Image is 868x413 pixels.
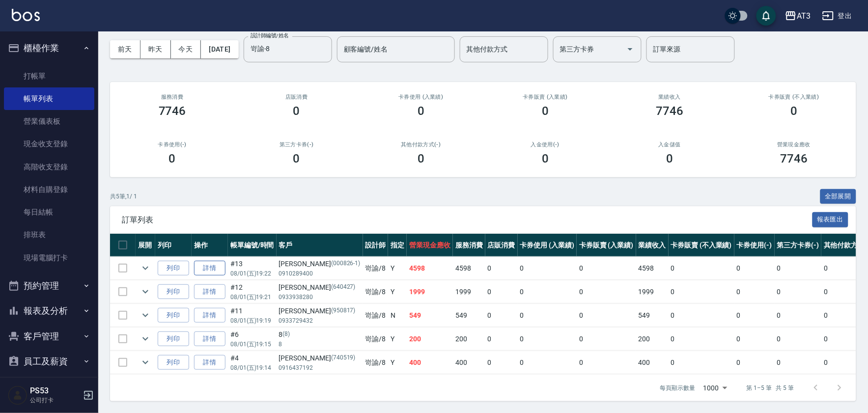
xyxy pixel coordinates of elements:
[418,104,424,118] h3: 0
[619,94,720,100] h2: 業績收入
[279,282,361,293] div: [PERSON_NAME]
[159,104,186,118] h3: 7746
[812,212,849,227] button: 報表匯出
[485,328,518,351] td: 0
[518,234,577,257] th: 卡券使用 (入業績)
[158,308,189,323] button: 列印
[485,304,518,327] td: 0
[495,94,595,100] h2: 卡券販賣 (入業績)
[230,363,274,372] p: 08/01 (五) 19:14
[122,94,223,100] h3: 服務消費
[775,234,822,257] th: 第三方卡券(-)
[485,234,518,257] th: 店販消費
[495,141,595,148] h2: 入金使用(-)
[660,384,696,392] p: 每頁顯示數量
[453,328,485,351] td: 200
[485,257,518,280] td: 0
[4,65,94,87] a: 打帳單
[158,355,189,370] button: 列印
[453,257,485,280] td: 4598
[122,215,812,225] span: 訂單列表
[485,280,518,303] td: 0
[775,257,822,280] td: 0
[669,257,734,280] td: 0
[775,351,822,374] td: 0
[194,261,225,276] a: 詳情
[138,284,153,299] button: expand row
[407,257,453,280] td: 4598
[192,234,228,257] th: 操作
[780,152,808,165] h3: 7746
[812,215,849,224] a: 報表匯出
[136,234,155,257] th: 展開
[518,351,577,374] td: 0
[4,87,94,110] a: 帳單列表
[775,280,822,303] td: 0
[171,40,201,58] button: 今天
[110,40,140,58] button: 前天
[363,257,389,280] td: 岢諭 /8
[518,328,577,351] td: 0
[4,223,94,246] a: 排班表
[4,110,94,133] a: 營業儀表板
[279,330,361,340] div: 8
[577,304,636,327] td: 0
[577,257,636,280] td: 0
[577,280,636,303] td: 0
[636,234,669,257] th: 業績收入
[30,386,80,396] h5: PS53
[4,133,94,155] a: 現金收支登錄
[363,351,389,374] td: 岢諭 /8
[734,304,775,327] td: 0
[8,385,28,405] img: Person
[246,94,347,100] h2: 店販消費
[407,328,453,351] td: 200
[636,304,669,327] td: 549
[194,284,225,300] a: 詳情
[518,257,577,280] td: 0
[169,152,176,165] h3: 0
[756,6,776,26] button: save
[370,94,471,100] h2: 卡券使用 (入業績)
[228,234,277,257] th: 帳單編號/時間
[407,234,453,257] th: 營業現金應收
[622,41,638,57] button: Open
[734,280,775,303] td: 0
[279,353,361,363] div: [PERSON_NAME]
[246,141,347,148] h2: 第三方卡券(-)
[407,351,453,374] td: 400
[775,328,822,351] td: 0
[518,304,577,327] td: 0
[251,32,289,39] label: 設計師編號/姓名
[4,156,94,178] a: 高階收支登錄
[4,178,94,201] a: 材料自購登錄
[228,328,277,351] td: #6
[453,304,485,327] td: 549
[407,280,453,303] td: 1999
[4,273,94,299] button: 預約管理
[138,261,153,275] button: expand row
[636,280,669,303] td: 1999
[363,304,389,327] td: 岢諭 /8
[194,331,225,347] a: 詳情
[363,234,389,257] th: 設計師
[781,6,814,26] button: AT3
[228,280,277,303] td: #12
[155,234,192,257] th: 列印
[283,330,290,340] p: (8)
[407,304,453,327] td: 549
[138,355,153,370] button: expand row
[700,375,731,401] div: 1000
[201,40,238,58] button: [DATE]
[542,152,549,165] h3: 0
[110,192,137,201] p: 共 5 筆, 1 / 1
[370,141,471,148] h2: 其他付款方式(-)
[619,141,720,148] h2: 入金儲值
[734,351,775,374] td: 0
[230,340,274,349] p: 08/01 (五) 19:15
[277,234,363,257] th: 客戶
[388,280,407,303] td: Y
[485,351,518,374] td: 0
[577,328,636,351] td: 0
[577,351,636,374] td: 0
